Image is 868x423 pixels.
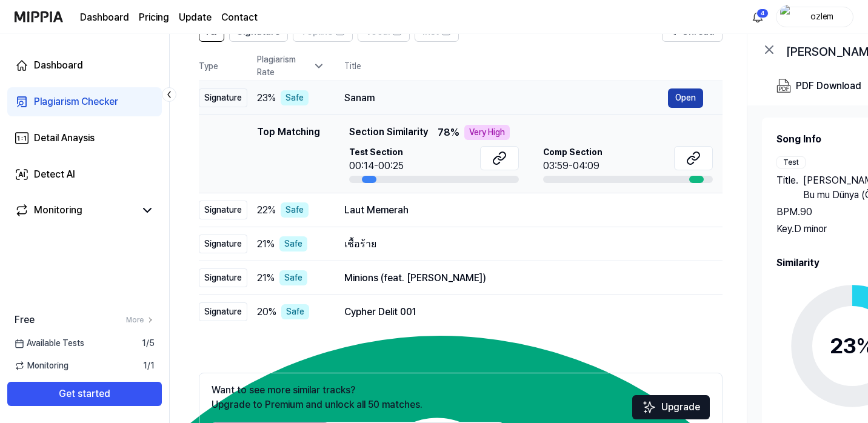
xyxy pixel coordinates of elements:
a: Pricing [139,10,169,25]
div: ozlem [798,10,846,23]
div: Test [776,156,806,168]
span: Section Similarity [349,125,428,140]
div: Safe [279,236,307,251]
a: Dashboard [80,10,129,25]
button: Upgrade [632,395,710,419]
span: 22 % [257,203,276,218]
div: Dashboard [34,58,83,73]
div: Safe [281,304,309,319]
img: PDF Download [776,79,791,93]
img: 알림 [750,10,765,24]
div: Laut Memerah [344,203,703,218]
div: Very High [464,125,510,140]
th: Title [344,52,723,81]
span: 21 % [257,271,275,285]
span: 20 % [257,305,276,319]
div: Cypher Delit 001 [344,305,703,319]
button: 알림4 [748,7,767,27]
a: Update [179,10,212,25]
div: เชื้อร้าย [344,237,703,251]
span: Free [15,313,35,327]
button: PDF Download [774,74,864,98]
div: Signature [199,302,247,321]
th: Type [199,52,247,81]
span: Comp Section [543,146,603,159]
div: Plagiarism Checker [34,95,118,109]
a: SparklesUpgrade [632,405,710,417]
a: Monitoring [15,203,135,218]
img: Sparkles [642,400,656,415]
a: Plagiarism Checker [7,87,162,116]
a: Contact [221,10,258,25]
span: 1 / 1 [143,359,155,372]
div: Safe [281,202,309,218]
div: Signature [199,88,247,107]
a: Detect AI [7,160,162,189]
div: PDF Download [796,78,861,94]
button: Get started [7,382,162,406]
div: Detail Anaysis [34,131,95,145]
div: Signature [199,235,247,253]
div: Signature [199,268,247,287]
div: Plagiarism Rate [257,53,325,79]
div: Safe [279,270,307,285]
div: Safe [281,90,309,105]
span: Title . [776,173,798,202]
div: Detect AI [34,167,75,182]
div: Signature [199,201,247,219]
span: Monitoring [15,359,68,372]
div: Minions (feat. [PERSON_NAME]) [344,271,703,285]
div: Monitoring [34,203,82,218]
img: profile [780,5,795,29]
a: More [126,315,155,325]
span: 21 % [257,237,275,251]
span: Available Tests [15,337,84,350]
span: 23 % [257,91,276,105]
div: 4 [756,8,769,18]
a: Detail Anaysis [7,124,162,153]
div: Sanam [344,91,668,105]
span: Test Section [349,146,404,159]
span: 78 % [438,125,459,140]
span: 1 / 5 [142,337,155,350]
button: Open [668,88,703,108]
div: Top Matching [257,125,320,183]
div: Want to see more similar tracks? Upgrade to Premium and unlock all 50 matches. [212,383,422,412]
button: profileozlem [776,7,853,27]
a: Dashboard [7,51,162,80]
div: 00:14-00:25 [349,159,404,173]
div: 03:59-04:09 [543,159,603,173]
